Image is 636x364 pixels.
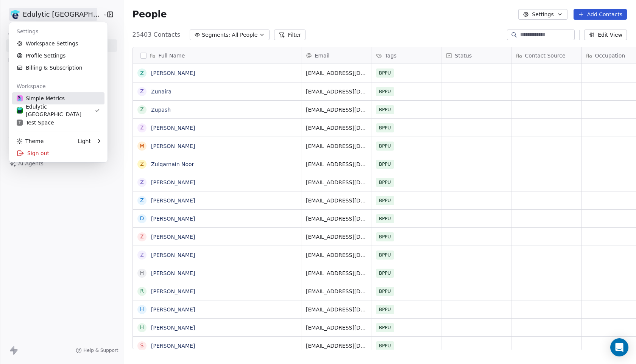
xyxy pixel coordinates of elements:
div: Simple Metrics [17,95,65,102]
a: Workspace Settings [12,37,104,50]
img: sm-oviond-logo.png [17,95,23,101]
div: Edulytic [GEOGRAPHIC_DATA] [17,103,95,118]
img: edulytic-mark-retina.png [17,107,23,114]
div: Sign out [12,147,104,159]
div: Theme [17,137,44,145]
a: Billing & Subscription [12,62,104,74]
div: Workspace [12,80,104,92]
div: Settings [12,25,104,37]
a: Profile Settings [12,50,104,62]
div: Test Space [17,119,54,126]
span: T [19,120,21,126]
div: Light [78,137,91,145]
